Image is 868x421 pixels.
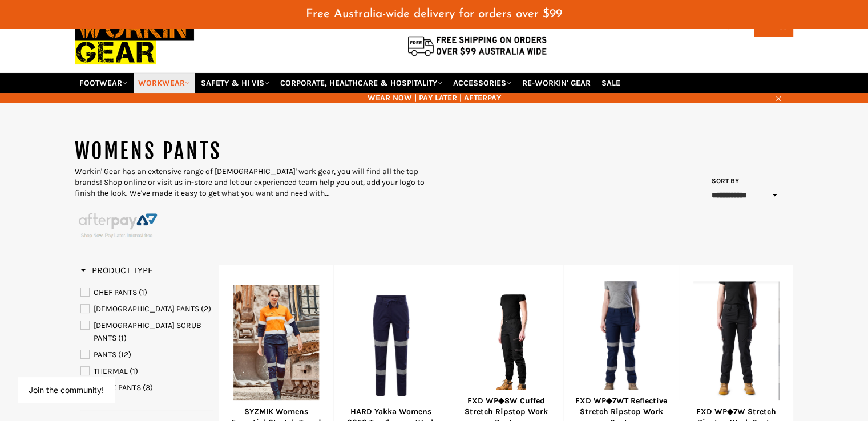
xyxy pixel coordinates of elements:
[75,8,194,72] img: Workin Gear leaders in Workwear, Safety Boots, PPE, Uniforms. Australia's No.1 in Workwear
[306,8,562,20] span: Free Australia-wide delivery for orders over $99
[518,73,595,93] a: RE-WORKIN' GEAR
[94,288,137,297] span: CHEF PANTS
[80,319,213,345] a: LADIES SCRUB PANTS
[94,383,141,392] span: WORK PANTS
[80,286,213,299] a: CHEF PANTS
[80,365,213,378] a: THERMAL
[80,303,213,315] a: LADIES PANTS
[75,92,794,103] span: WEAR NOW | PAY LATER | AFTERPAY
[130,366,138,376] span: (1)
[134,73,195,93] a: WORKWEAR
[94,366,128,376] span: THERMAL
[94,350,116,359] span: PANTS
[80,265,153,276] h3: Product Type
[75,137,434,166] h1: WOMENS PANTS
[94,304,199,314] span: [DEMOGRAPHIC_DATA] PANTS
[94,321,201,343] span: [DEMOGRAPHIC_DATA] SCRUB PANTS
[201,304,211,314] span: (2)
[406,34,548,58] img: Flat $9.95 shipping Australia wide
[75,166,434,199] p: Workin' Gear has an extensive range of [DEMOGRAPHIC_DATA]' work gear, you will find all the top b...
[276,73,447,93] a: CORPORATE, HEALTHCARE & HOSPITALITY
[139,288,147,297] span: (1)
[708,176,740,186] label: Sort by
[80,382,213,394] a: WORK PANTS
[597,73,625,93] a: SALE
[143,383,153,392] span: (3)
[29,385,104,395] button: Join the community!
[80,349,213,361] a: PANTS
[449,73,516,93] a: ACCESSORIES
[118,350,131,359] span: (12)
[196,73,274,93] a: SAFETY & HI VIS
[80,265,153,276] span: Product Type
[75,73,132,93] a: FOOTWEAR
[118,333,127,343] span: (1)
